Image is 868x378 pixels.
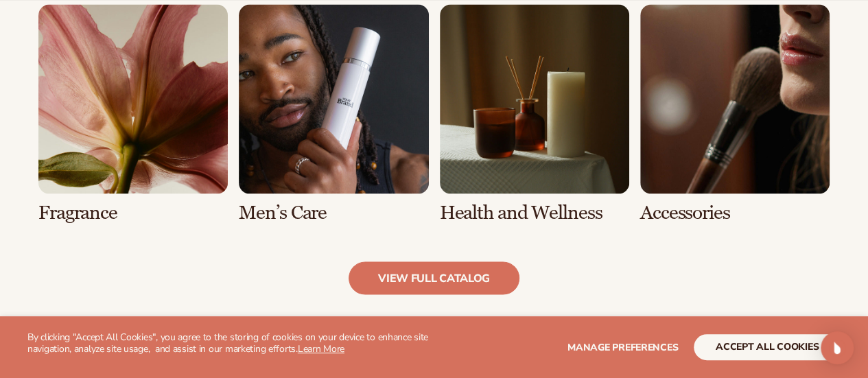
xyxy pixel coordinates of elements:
div: 8 / 8 [640,4,830,223]
span: Manage preferences [567,341,678,354]
button: accept all cookies [694,334,841,360]
div: 6 / 8 [239,4,428,223]
div: 5 / 8 [38,4,228,223]
div: Open Intercom Messenger [821,331,854,364]
a: view full catalog [349,261,519,294]
a: Learn More [298,342,344,355]
div: 7 / 8 [440,4,629,223]
p: By clicking "Accept All Cookies", you agree to the storing of cookies on your device to enhance s... [27,332,434,355]
button: Manage preferences [567,334,678,360]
